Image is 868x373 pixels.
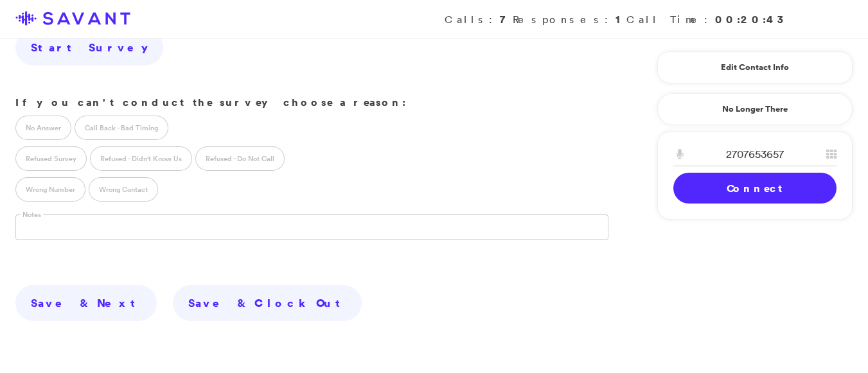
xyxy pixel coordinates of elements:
[15,146,87,171] label: Refused Survey
[15,177,85,202] label: Wrong Number
[195,146,285,171] label: Refused - Do Not Call
[90,146,192,171] label: Refused - Didn't Know Us
[15,285,157,321] a: Save & Next
[657,93,853,125] a: No Longer There
[173,285,362,321] a: Save & Clock Out
[75,116,168,140] label: Call Back - Bad Timing
[500,12,513,26] strong: 7
[89,177,158,202] label: Wrong Contact
[15,95,406,109] strong: If you can't conduct the survey choose a reason:
[616,12,626,26] strong: 1
[15,30,163,65] a: Start Survey
[673,57,837,78] a: Edit Contact Info
[21,210,43,220] label: Notes
[715,12,788,26] strong: 00:20:43
[673,173,837,204] a: Connect
[15,116,71,140] label: No Answer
